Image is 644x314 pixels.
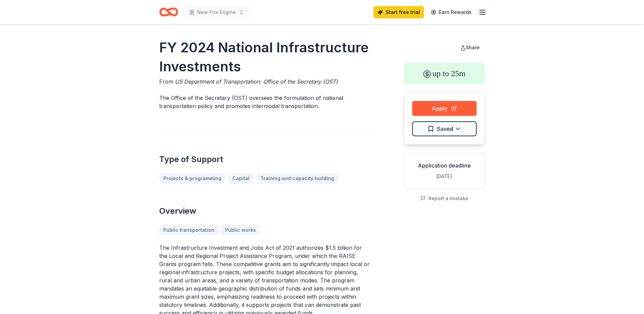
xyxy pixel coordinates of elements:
[159,94,371,110] p: The Office of the Secretary (OST) oversees the formulation of national transportation policy and ...
[412,101,477,116] button: Apply
[159,38,371,76] h1: FY 2024 National Infrastructure Investments
[466,45,480,50] span: Share
[455,41,485,54] button: Share
[197,8,236,16] span: New Fire Engine
[373,6,424,18] a: Start free trial
[159,4,178,20] a: Home
[427,6,476,18] a: Earn Rewards
[228,173,254,184] a: Capital
[409,172,479,180] div: [DATE]
[159,173,225,184] a: Projects & programming
[175,78,338,85] span: US Department of Transportation: Office of the Secretary (OST)
[159,77,371,86] div: From
[159,154,371,165] h2: Type of Support
[437,124,453,133] span: Saved
[184,5,250,19] button: New Fire Engine
[420,194,468,203] button: Report a mistake
[412,121,477,136] button: Saved
[404,63,485,84] div: up to 25m
[159,206,371,216] h2: Overview
[256,173,338,184] a: Training and capacity building
[409,161,479,170] div: Application deadline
